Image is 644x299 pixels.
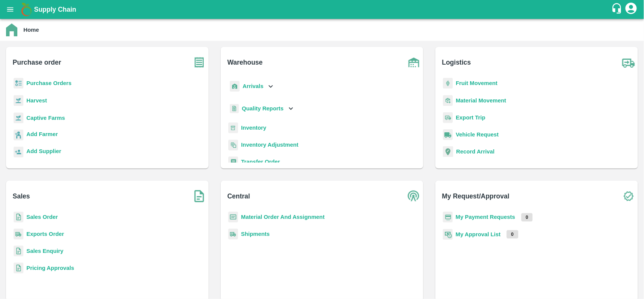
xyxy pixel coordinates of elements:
a: Fruit Movement [456,80,498,86]
img: fruit [443,78,453,89]
img: sales [14,212,23,223]
a: Sales Order [26,214,58,220]
img: soSales [190,187,209,206]
img: whArrival [230,81,240,92]
b: Home [23,27,39,33]
img: shipments [14,229,23,240]
b: Central [227,191,250,201]
a: Export Trip [456,115,485,121]
img: home [6,23,17,36]
b: Quality Reports [242,105,284,112]
a: Vehicle Request [456,132,499,138]
b: Add Farmer [26,131,58,137]
b: Arrivals [243,83,263,89]
img: logo [19,2,34,17]
a: Inventory [241,125,266,131]
img: delivery [443,112,453,123]
img: purchase [190,53,209,72]
img: harvest [14,112,23,124]
img: sales [14,263,23,274]
img: warehouse [404,53,423,72]
img: central [404,187,423,206]
b: Supply Chain [34,6,76,13]
b: Sales [13,191,30,201]
img: supplier [14,147,23,158]
img: truck [619,53,638,72]
b: My Request/Approval [442,191,510,201]
img: payment [443,212,453,223]
a: Exports Order [26,231,64,237]
a: Add Supplier [26,147,61,157]
a: Add Farmer [26,130,58,140]
a: Harvest [26,98,47,104]
a: Supply Chain [34,4,611,15]
a: Purchase Orders [26,80,72,86]
a: Record Arrival [456,149,495,155]
a: Transfer Order [241,159,280,165]
div: customer-support [611,3,624,16]
img: farmer [14,130,23,141]
button: open drawer [2,1,19,18]
img: whInventory [228,122,238,133]
div: account of current user [624,2,638,17]
b: Warehouse [227,57,263,68]
b: Logistics [442,57,471,68]
img: whTransfer [228,156,238,167]
a: Material Order And Assignment [241,214,325,220]
div: Quality Reports [228,101,295,116]
b: Add Supplier [26,148,61,154]
a: Material Movement [456,98,506,104]
p: 0 [507,230,518,239]
a: Inventory Adjustment [241,142,298,148]
img: material [443,95,453,106]
a: Pricing Approvals [26,265,74,271]
img: harvest [14,95,23,106]
a: My Payment Requests [456,214,515,220]
img: vehicle [443,129,453,140]
img: inventory [228,139,238,150]
a: Sales Enquiry [26,248,63,254]
img: sales [14,246,23,257]
p: 0 [521,213,533,222]
img: shipments [228,229,238,240]
a: My Approval List [456,231,501,237]
a: Captive Farms [26,115,65,121]
img: centralMaterial [228,212,238,223]
img: recordArrival [443,146,453,157]
img: check [619,187,638,206]
img: qualityReport [230,104,239,113]
img: reciept [14,78,23,89]
b: Purchase order [13,57,61,68]
div: Arrivals [228,78,275,95]
img: approval [443,229,453,240]
a: Shipments [241,231,270,237]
